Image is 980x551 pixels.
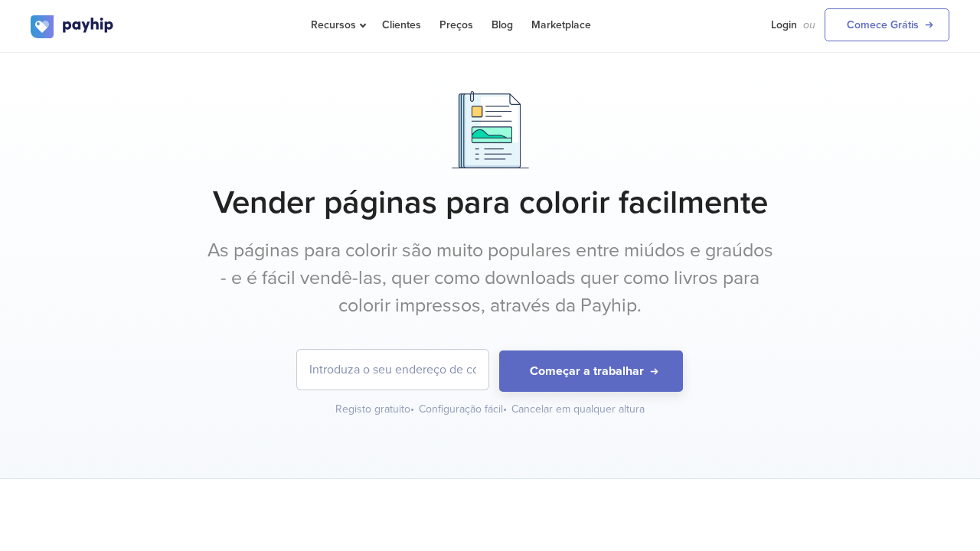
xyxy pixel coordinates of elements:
[31,15,115,38] img: logo.svg
[311,18,364,31] span: Recursos
[511,402,645,417] div: Cancelar em qualquer altura
[335,402,416,417] div: Registo gratuito
[825,8,949,41] a: Comece Grátis
[499,350,683,393] button: Começar a trabalhar
[203,237,777,319] p: As páginas para colorir são muito populares entre miúdos e graúdos - e é fácil vendê-las, quer co...
[297,350,488,390] input: Introduza o seu endereço de correio eletrónico
[410,403,414,416] span: •
[419,402,508,417] div: Configuração fácil
[31,184,949,222] h1: Vender páginas para colorir facilmente
[503,403,507,416] span: •
[452,91,529,168] img: Documents.png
